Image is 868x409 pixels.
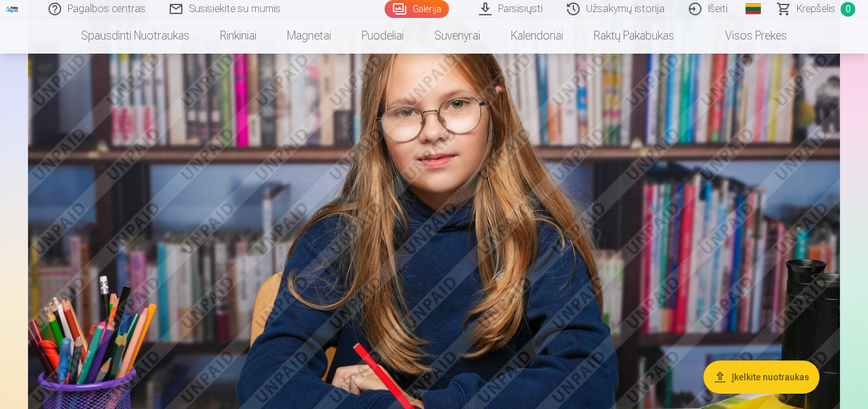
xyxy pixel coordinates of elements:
[689,18,802,54] a: Visos prekės
[66,18,205,54] a: Spausdinti nuotraukas
[496,18,578,54] a: Kalendoriai
[272,18,346,54] a: Magnetai
[797,1,835,17] span: Krepšelis
[346,18,419,54] a: Puodeliai
[703,361,820,394] button: Įkelkite nuotraukas
[5,5,19,13] img: /fa2
[419,18,496,54] a: Suvenyrai
[205,18,272,54] a: Rinkiniai
[841,2,855,17] span: 0
[578,18,689,54] a: Raktų pakabukas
